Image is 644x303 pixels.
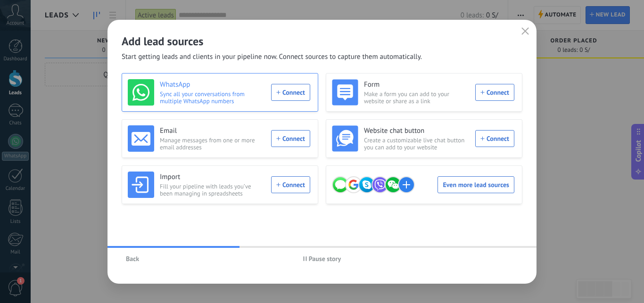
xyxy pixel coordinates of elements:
[364,126,470,136] h3: Website chat button
[122,252,143,266] button: Back
[160,126,265,136] h3: Email
[160,90,265,105] span: Sync all your conversations from multiple WhatsApp numbers
[309,255,341,262] span: Pause story
[160,172,265,182] h3: Import
[364,80,470,90] h3: Form
[122,52,422,62] span: Start getting leads and clients in your pipeline now. Connect sources to capture them automatically.
[126,255,139,262] span: Back
[160,137,265,151] span: Manage messages from one or more email addresses
[160,183,265,197] span: Fill your pipeline with leads you’ve been managing in spreadsheets
[160,80,265,90] h3: WhatsApp
[122,34,522,49] h2: Add lead sources
[299,252,346,266] button: Pause story
[364,90,470,105] span: Make a form you can add to your website or share as a link
[364,137,470,151] span: Create a customizable live chat button you can add to your website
